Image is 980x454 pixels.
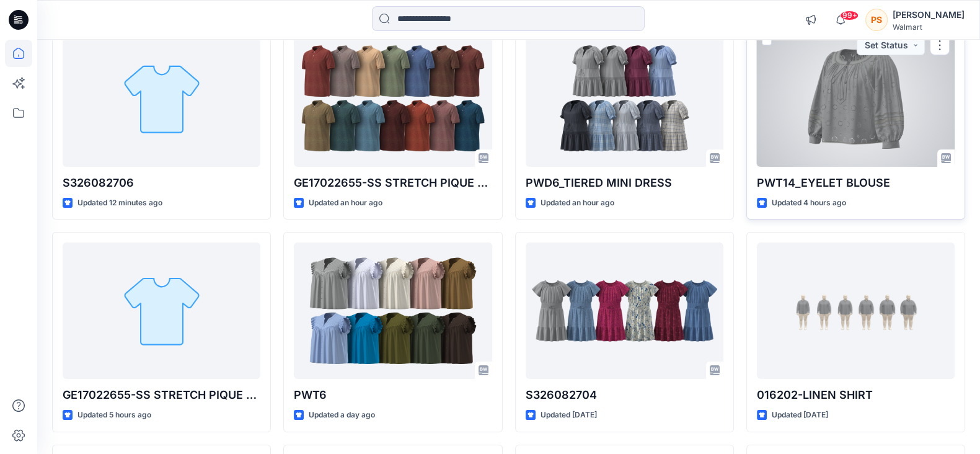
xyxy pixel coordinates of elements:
[541,197,614,210] p: Updated an hour ago
[541,409,597,422] p: Updated [DATE]
[893,7,965,22] div: [PERSON_NAME]
[77,409,151,422] p: Updated 5 hours ago
[526,174,723,192] p: PWD6_TIERED MINI DRESS
[294,243,492,379] a: PWT6
[63,174,260,192] p: S326082706
[526,243,723,379] a: S326082704
[757,174,955,192] p: PWT14_EYELET BLOUSE
[77,197,162,210] p: Updated 12 minutes ago
[309,197,382,210] p: Updated an hour ago
[63,386,260,404] p: GE17022655-SS STRETCH PIQUE POLO
[309,409,375,422] p: Updated a day ago
[63,243,260,379] a: GE17022655-SS STRETCH PIQUE POLO
[526,386,723,404] p: S326082704
[772,409,828,422] p: Updated [DATE]
[294,174,492,192] p: GE17022655-SS STRETCH PIQUE POLO
[893,22,965,32] div: Walmart
[757,30,955,167] a: PWT14_EYELET BLOUSE
[294,386,492,404] p: PWT6
[63,30,260,167] a: S326082706
[757,243,955,379] a: 016202-LINEN SHIRT
[865,9,888,31] div: PS
[294,30,492,167] a: GE17022655-SS STRETCH PIQUE POLO
[526,30,723,167] a: PWD6_TIERED MINI DRESS
[772,197,846,210] p: Updated 4 hours ago
[840,11,859,20] span: 99+
[757,386,955,404] p: 016202-LINEN SHIRT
